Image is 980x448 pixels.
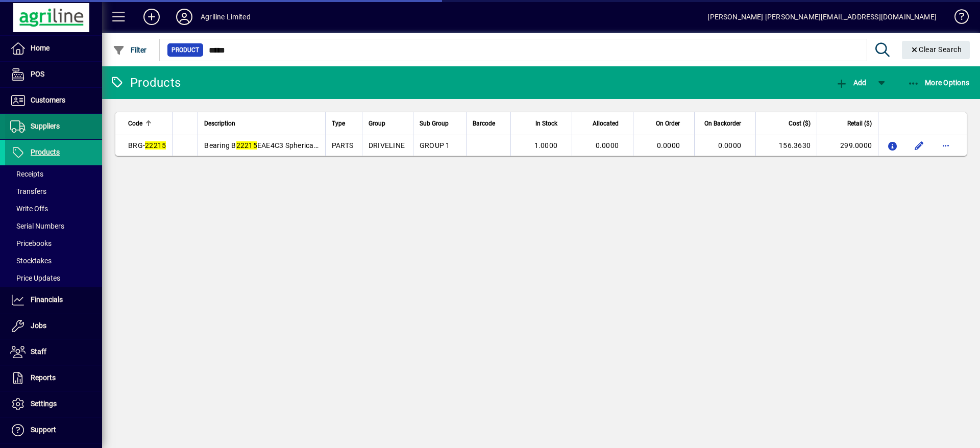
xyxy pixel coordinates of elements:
[5,217,102,235] a: Serial Numbers
[5,165,102,183] a: Receipts
[31,295,63,304] span: Financials
[5,365,102,391] a: Reports
[578,118,628,129] div: Allocated
[236,141,257,150] em: 22215
[110,74,181,91] div: Products
[707,9,937,25] div: [PERSON_NAME] [PERSON_NAME][EMAIL_ADDRESS][DOMAIN_NAME]
[128,118,166,129] div: Code
[204,141,380,150] span: Bearing B EAE4C3 Spherical Roller Boxing Rotor
[31,400,57,408] span: Settings
[836,79,866,87] span: Add
[534,141,558,150] span: 1.0000
[5,200,102,217] a: Write Offs
[369,141,405,150] span: DRIVELINE
[5,313,102,339] a: Jobs
[31,148,60,156] span: Products
[5,391,102,417] a: Settings
[369,118,385,129] span: Group
[473,118,495,129] span: Barcode
[31,96,65,104] span: Customers
[171,45,199,55] span: Product
[420,118,449,129] span: Sub Group
[701,118,750,129] div: On Backorder
[640,118,689,129] div: On Order
[911,137,927,154] button: Edit
[5,252,102,269] a: Stocktakes
[31,122,60,130] span: Suppliers
[704,118,741,129] span: On Backorder
[31,70,44,78] span: POS
[5,235,102,252] a: Pricebooks
[5,339,102,365] a: Staff
[10,187,46,195] span: Transfers
[938,137,954,154] button: More options
[10,170,43,178] span: Receipts
[847,118,872,129] span: Retail ($)
[332,141,353,150] span: PARTS
[204,118,235,129] span: Description
[833,73,869,92] button: Add
[110,41,150,59] button: Filter
[201,9,251,25] div: Agriline Limited
[420,141,450,150] span: GROUP 1
[10,257,52,265] span: Stocktakes
[5,88,102,113] a: Customers
[593,118,619,129] span: Allocated
[31,347,46,356] span: Staff
[947,2,967,35] a: Knowledge Base
[5,269,102,287] a: Price Updates
[135,8,168,26] button: Add
[10,274,60,282] span: Price Updates
[517,118,567,129] div: In Stock
[535,118,557,129] span: In Stock
[168,8,201,26] button: Profile
[113,46,147,54] span: Filter
[10,239,52,247] span: Pricebooks
[5,183,102,200] a: Transfers
[10,205,48,213] span: Write Offs
[5,36,102,61] a: Home
[5,114,102,139] a: Suppliers
[5,287,102,313] a: Financials
[420,118,460,129] div: Sub Group
[204,118,319,129] div: Description
[332,118,356,129] div: Type
[902,41,970,59] button: Clear
[10,222,64,230] span: Serial Numbers
[145,141,166,150] em: 22215
[908,79,970,87] span: More Options
[31,374,56,382] span: Reports
[910,45,962,54] span: Clear Search
[5,62,102,87] a: POS
[332,118,345,129] span: Type
[905,73,972,92] button: More Options
[31,321,46,330] span: Jobs
[128,141,166,150] span: BRG-
[473,118,504,129] div: Barcode
[755,135,817,156] td: 156.3630
[31,44,50,52] span: Home
[5,417,102,443] a: Support
[657,141,680,150] span: 0.0000
[718,141,742,150] span: 0.0000
[369,118,407,129] div: Group
[789,118,811,129] span: Cost ($)
[31,426,56,434] span: Support
[596,141,619,150] span: 0.0000
[656,118,680,129] span: On Order
[817,135,878,156] td: 299.0000
[128,118,142,129] span: Code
